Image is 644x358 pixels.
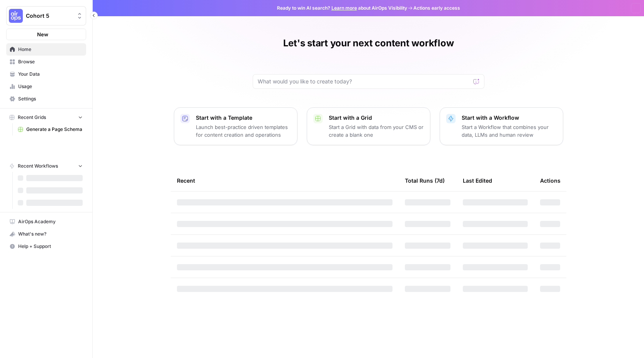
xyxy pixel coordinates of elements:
button: Workspace: Cohort 5 [6,6,86,25]
span: Browse [18,58,83,65]
a: AirOps Academy [6,215,86,228]
button: Start with a TemplateLaunch best-practice driven templates for content creation and operations [174,107,297,145]
p: Start a Workflow that combines your data, LLMs and human review [462,123,557,139]
span: Recent Workflows [18,163,58,170]
a: Home [6,43,86,56]
button: Help + Support [6,240,86,253]
span: Cohort 5 [26,12,73,20]
span: Usage [18,83,83,90]
h1: Let's start your next content workflow [283,37,454,49]
button: Start with a GridStart a Grid with data from your CMS or create a blank one [307,107,430,145]
span: Home [18,46,83,53]
p: Start with a Workflow [462,114,557,122]
div: Total Runs (7d) [405,170,445,191]
button: New [6,29,86,40]
span: Ready to win AI search? about AirOps Visibility [277,5,407,12]
span: New [37,31,48,38]
img: Cohort 5 Logo [9,9,23,23]
input: What would you like to create today? [258,78,470,85]
a: Learn more [331,5,357,11]
span: Recent Grids [18,114,46,121]
a: Usage [6,80,86,93]
span: Actions early access [413,5,460,12]
div: Actions [540,170,561,191]
div: What's new? [7,228,86,240]
button: What's new? [6,228,86,240]
p: Start with a Grid [329,114,424,122]
a: Generate a Page Schema [14,123,86,136]
span: Your Data [18,71,83,78]
p: Start with a Template [196,114,291,122]
button: Start with a WorkflowStart a Workflow that combines your data, LLMs and human review [440,107,563,145]
p: Start a Grid with data from your CMS or create a blank one [329,123,424,139]
span: Settings [18,95,83,102]
span: AirOps Academy [18,218,83,225]
button: Recent Grids [6,112,86,123]
a: Settings [6,93,86,105]
span: Generate a Page Schema [26,126,83,133]
a: Your Data [6,68,86,80]
span: Help + Support [18,243,83,250]
div: Last Edited [463,170,492,191]
button: Recent Workflows [6,160,86,172]
div: Recent [177,170,393,191]
a: Browse [6,56,86,68]
p: Launch best-practice driven templates for content creation and operations [196,123,291,139]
